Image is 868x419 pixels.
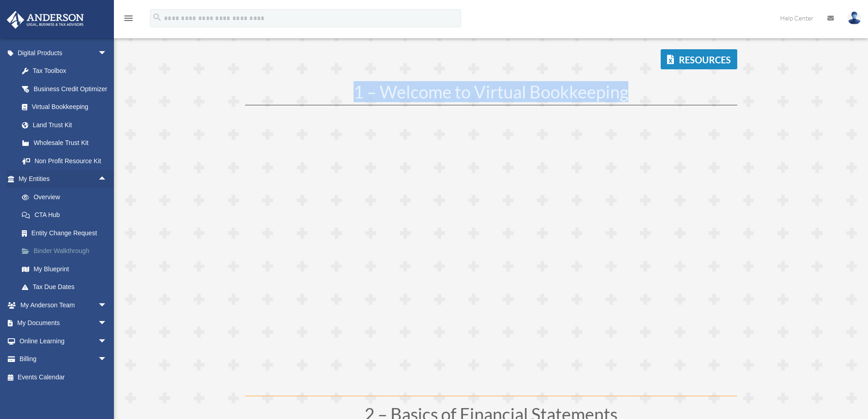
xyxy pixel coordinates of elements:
a: My Anderson Teamarrow_drop_down [6,296,121,314]
a: Billingarrow_drop_down [6,350,121,368]
a: Binder Walkthrough [13,242,121,260]
a: Tax Due Dates [13,278,121,296]
a: My Blueprint [13,260,121,278]
div: Wholesale Trust Kit [32,137,109,149]
a: Wholesale Trust Kit [13,134,121,152]
a: Tax Toolbox [13,62,121,80]
a: menu [123,16,134,24]
span: arrow_drop_down [98,350,116,369]
a: CTA Hub [13,206,121,224]
a: Online Learningarrow_drop_down [6,332,121,350]
span: arrow_drop_down [98,332,116,351]
div: Non Profit Resource Kit [32,155,109,167]
span: arrow_drop_down [98,296,116,315]
a: Land Trust Kit [13,116,121,134]
span: arrow_drop_up [98,170,116,189]
div: Tax Toolbox [32,65,109,77]
i: search [152,12,162,22]
img: User Pic [847,11,861,25]
i: menu [123,13,134,24]
a: My Entitiesarrow_drop_up [6,170,121,188]
a: My Documentsarrow_drop_down [6,314,121,332]
h1: 1 – Welcome to Virtual Bookkeeping [245,83,737,105]
iframe: Video 1 - Welcome to Virtual Bookkeeping [245,119,737,396]
div: Land Trust Kit [32,119,109,131]
a: Business Credit Optimizer [13,80,121,98]
img: Anderson Advisors Platinum Portal [4,11,87,29]
a: Digital Productsarrow_drop_down [6,44,121,62]
div: Virtual Bookkeeping [32,101,105,113]
a: Resources [661,49,737,69]
a: Overview [13,188,121,206]
a: Virtual Bookkeeping [13,98,116,116]
span: arrow_drop_down [98,44,116,62]
a: Non Profit Resource Kit [13,152,121,170]
div: Business Credit Optimizer [32,83,109,95]
a: Entity Change Request [13,224,121,242]
span: arrow_drop_down [98,314,116,333]
a: Events Calendar [6,368,121,386]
